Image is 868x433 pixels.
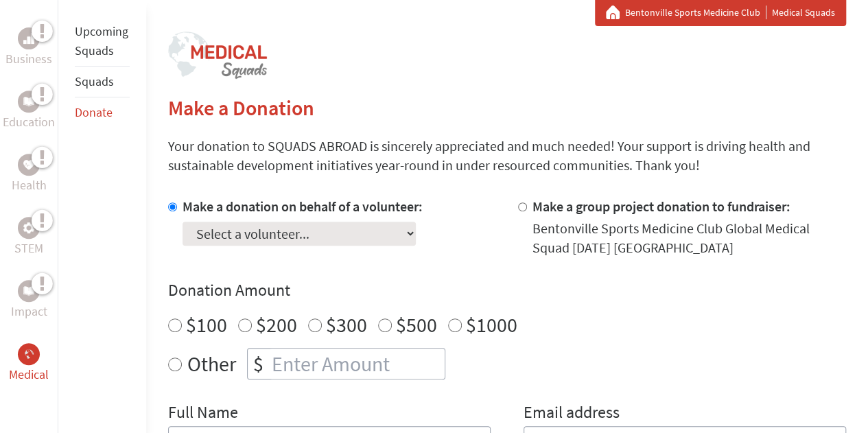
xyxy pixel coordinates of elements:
[9,365,49,384] p: Medical
[18,280,40,302] div: Impact
[14,239,43,258] p: STEM
[524,401,620,426] label: Email address
[606,5,835,19] div: Medical Squads
[75,104,113,120] a: Donate
[5,49,52,69] p: Business
[75,73,114,89] a: Squads
[396,312,437,338] label: $500
[326,312,367,338] label: $300
[75,16,130,67] li: Upcoming Squads
[11,302,47,321] p: Impact
[168,401,238,426] label: Full Name
[23,160,34,169] img: Health
[75,97,130,128] li: Donate
[11,280,47,321] a: ImpactImpact
[23,33,34,44] img: Business
[12,176,47,195] p: Health
[18,343,40,365] div: Medical
[625,5,766,19] a: Bentonville Sports Medicine Club
[3,113,55,132] p: Education
[256,312,297,338] label: $200
[18,91,40,113] div: Education
[183,198,423,215] label: Make a donation on behalf of a volunteer:
[168,279,846,301] h4: Donation Amount
[187,348,236,379] label: Other
[14,217,43,258] a: STEMSTEM
[23,286,34,296] img: Impact
[75,23,128,58] a: Upcoming Squads
[23,349,34,360] img: Medical
[18,217,40,239] div: STEM
[18,154,40,176] div: Health
[75,67,130,97] li: Squads
[23,222,34,233] img: STEM
[532,219,846,257] div: Bentonville Sports Medicine Club Global Medical Squad [DATE] [GEOGRAPHIC_DATA]
[23,97,34,106] img: Education
[248,349,269,379] div: $
[18,27,40,49] div: Business
[466,312,517,338] label: $1000
[5,27,52,69] a: BusinessBusiness
[168,32,267,79] img: logo-medical-squads.png
[186,312,227,338] label: $100
[168,95,846,120] h2: Make a Donation
[3,91,55,132] a: EducationEducation
[532,198,790,215] label: Make a group project donation to fundraiser:
[12,154,47,195] a: HealthHealth
[168,137,846,175] p: Your donation to SQUADS ABROAD is sincerely appreciated and much needed! Your support is driving ...
[269,349,445,379] input: Enter Amount
[9,343,49,384] a: MedicalMedical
